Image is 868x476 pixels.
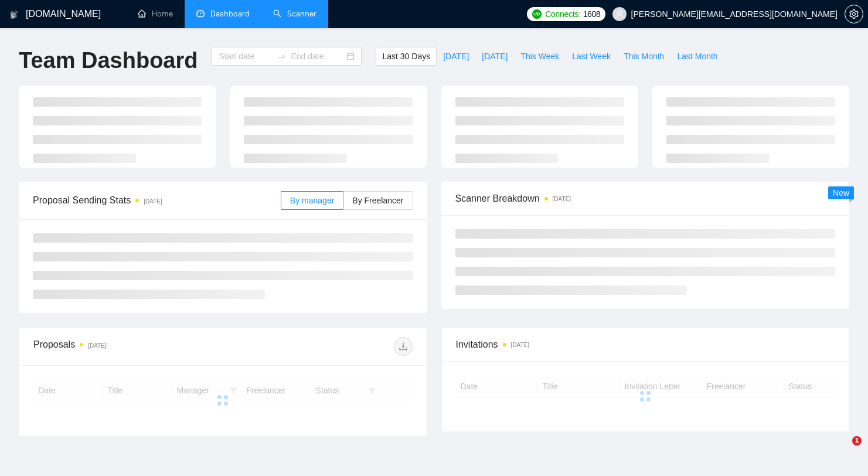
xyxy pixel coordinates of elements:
[219,50,272,63] input: Start date
[617,47,670,66] button: This Month
[277,52,286,61] span: to
[196,9,205,18] span: dashboard
[566,47,617,66] button: Last Week
[88,342,106,349] time: [DATE]
[475,47,514,66] button: [DATE]
[545,8,580,21] span: Connects:
[583,8,601,21] span: 1608
[277,52,286,61] span: swap-right
[677,50,717,63] span: Last Month
[456,337,835,352] span: Invitations
[532,9,542,19] img: upwork-logo.png
[144,198,162,205] time: [DATE]
[291,50,344,63] input: End date
[572,50,611,63] span: Last Week
[443,50,469,63] span: [DATE]
[520,50,559,63] span: This Week
[376,47,437,66] button: Last 30 Days
[273,9,316,19] a: searchScanner
[828,436,856,464] iframe: Intercom live chat
[382,50,430,63] span: Last 30 Days
[670,47,724,66] button: Last Month
[19,47,198,74] h1: Team Dashboard
[852,436,862,446] span: 1
[455,191,836,206] span: Scanner Breakdown
[624,50,664,63] span: This Month
[210,9,250,19] span: Dashboard
[845,9,863,19] a: setting
[33,193,281,208] span: Proposal Sending Stats
[845,9,863,19] span: setting
[514,47,566,66] button: This Week
[833,188,849,198] span: New
[33,337,223,356] div: Proposals
[615,10,624,18] span: user
[10,5,18,24] img: logo
[845,5,863,23] button: setting
[553,196,571,202] time: [DATE]
[138,9,173,19] a: homeHome
[511,342,529,348] time: [DATE]
[482,50,508,63] span: [DATE]
[437,47,475,66] button: [DATE]
[290,196,334,205] span: By manager
[352,196,403,205] span: By Freelancer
